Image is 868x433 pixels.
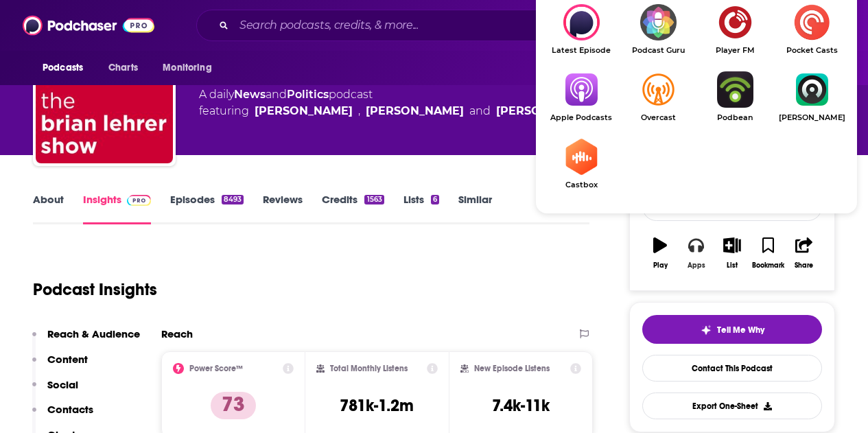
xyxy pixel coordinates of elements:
[234,88,266,101] a: News
[773,46,850,55] span: Pocket Casts
[431,195,439,204] div: 6
[23,12,154,38] img: Podchaser - Follow, Share and Rate Podcasts
[33,55,101,81] button: open menu
[127,195,151,206] img: Podchaser Pro
[474,364,550,373] h2: New Episode Listens
[266,88,287,101] span: and
[696,46,773,55] span: Player FM
[543,139,620,189] a: CastboxCastbox
[358,103,360,119] span: ,
[234,14,588,36] input: Search podcasts, credits, & more...
[340,395,414,416] h3: 781k-1.2m
[773,71,850,122] a: Castro[PERSON_NAME]
[47,353,88,366] p: Content
[222,195,244,204] div: 8493
[47,403,93,416] p: Contacts
[696,4,773,55] a: Player FMPlayer FM
[47,378,78,391] p: Social
[33,193,64,224] a: About
[750,229,786,278] button: Bookmark
[189,364,243,373] h2: Power Score™
[469,103,491,119] span: and
[620,113,696,122] span: Overcast
[199,86,594,119] div: A daily podcast
[99,55,146,81] a: Charts
[364,195,384,204] div: 1563
[543,71,620,122] a: Apple PodcastsApple Podcasts
[492,395,550,416] h3: 7.4k-11k
[727,261,738,270] div: List
[366,103,464,119] a: Brigid Bergin
[773,113,850,122] span: [PERSON_NAME]
[211,392,256,419] p: 73
[458,193,492,224] a: Similar
[255,103,353,119] a: Brian Lehrer
[36,26,173,163] img: The Brian Lehrer Show
[287,88,329,101] a: Politics
[330,364,408,373] h2: Total Monthly Listens
[620,46,696,55] span: Podcast Guru
[642,229,678,278] button: Play
[714,229,750,278] button: List
[83,193,151,224] a: InsightsPodchaser Pro
[153,55,229,81] button: open menu
[196,10,712,41] div: Search podcasts, credits, & more...
[161,327,193,340] h2: Reach
[199,103,594,119] span: featuring
[696,113,773,122] span: Podbean
[108,58,138,78] span: Charts
[620,71,696,122] a: OvercastOvercast
[33,279,157,300] h1: Podcast Insights
[653,261,668,270] div: Play
[32,327,140,353] button: Reach & Audience
[163,58,211,78] span: Monitoring
[543,46,620,55] span: Latest Episode
[795,261,813,270] div: Share
[678,229,714,278] button: Apps
[32,353,88,378] button: Content
[773,4,850,55] a: Pocket CastsPocket Casts
[496,103,594,119] a: Matt Katz
[47,327,140,340] p: Reach & Audience
[752,261,784,270] div: Bookmark
[322,193,384,224] a: Credits1563
[642,315,822,344] button: tell me why sparkleTell Me Why
[543,113,620,122] span: Apple Podcasts
[717,325,764,336] span: Tell Me Why
[642,355,822,382] a: Contact This Podcast
[688,261,705,270] div: Apps
[32,378,78,403] button: Social
[32,403,93,428] button: Contacts
[543,180,620,189] span: Castbox
[263,193,303,224] a: Reviews
[620,4,696,55] a: Podcast GuruPodcast Guru
[701,325,712,336] img: tell me why sparkle
[403,193,439,224] a: Lists6
[696,71,773,122] a: PodbeanPodbean
[43,58,83,78] span: Podcasts
[170,193,244,224] a: Episodes8493
[642,393,822,419] button: Export One-Sheet
[786,229,822,278] button: Share
[543,4,620,55] div: The Brian Lehrer Show on Latest Episode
